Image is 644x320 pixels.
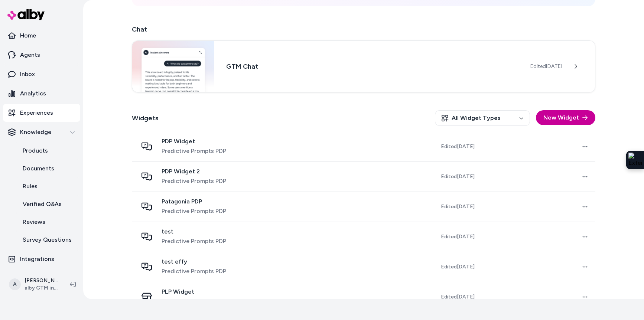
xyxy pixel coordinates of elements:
[3,104,80,122] a: Experiences
[441,233,475,241] span: Edited [DATE]
[3,250,80,268] a: Integrations
[15,160,80,177] a: Documents
[20,255,54,264] p: Integrations
[25,284,58,292] span: alby GTM internal
[23,200,62,209] p: Verified Q&As
[20,89,46,98] p: Analytics
[162,207,226,216] span: Predictive Prompts PDP
[536,110,595,125] button: New Widget
[132,40,595,92] a: Chat widgetGTM ChatEdited[DATE]
[162,288,225,295] span: PLP Widget
[162,228,226,235] span: test
[162,138,226,145] span: PDP Widget
[15,142,80,160] a: Products
[441,263,475,271] span: Edited [DATE]
[435,110,530,126] button: All Widget Types
[3,65,80,83] a: Inbox
[162,198,226,205] span: Patagonia PDP
[162,258,226,265] span: test effy
[441,203,475,210] span: Edited [DATE]
[9,278,21,290] span: A
[132,24,595,35] h2: Chat
[20,31,36,40] p: Home
[441,143,475,150] span: Edited [DATE]
[162,267,226,276] span: Predictive Prompts PDP
[3,123,80,141] button: Knowledge
[132,41,214,92] img: Chat widget
[3,85,80,102] a: Analytics
[530,63,562,70] span: Edited [DATE]
[15,195,80,213] a: Verified Q&As
[15,177,80,195] a: Rules
[7,9,45,20] img: alby Logo
[4,272,64,296] button: A[PERSON_NAME]alby GTM internal
[20,70,35,79] p: Inbox
[23,164,54,173] p: Documents
[23,182,38,191] p: Rules
[162,177,226,186] span: Predictive Prompts PDP
[15,231,80,249] a: Survey Questions
[162,237,226,246] span: Predictive Prompts PDP
[162,297,225,306] span: Predictive Prompts PLP
[441,173,475,180] span: Edited [DATE]
[441,293,475,301] span: Edited [DATE]
[25,277,58,284] p: [PERSON_NAME]
[23,235,72,244] p: Survey Questions
[132,113,159,123] h2: Widgets
[23,146,48,155] p: Products
[3,27,80,45] a: Home
[20,128,51,137] p: Knowledge
[20,50,40,59] p: Agents
[162,147,226,156] span: Predictive Prompts PDP
[628,153,642,167] img: Extension Icon
[3,46,80,64] a: Agents
[20,108,53,117] p: Experiences
[162,168,226,175] span: PDP Widget 2
[226,61,518,72] h3: GTM Chat
[15,213,80,231] a: Reviews
[23,218,45,226] p: Reviews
